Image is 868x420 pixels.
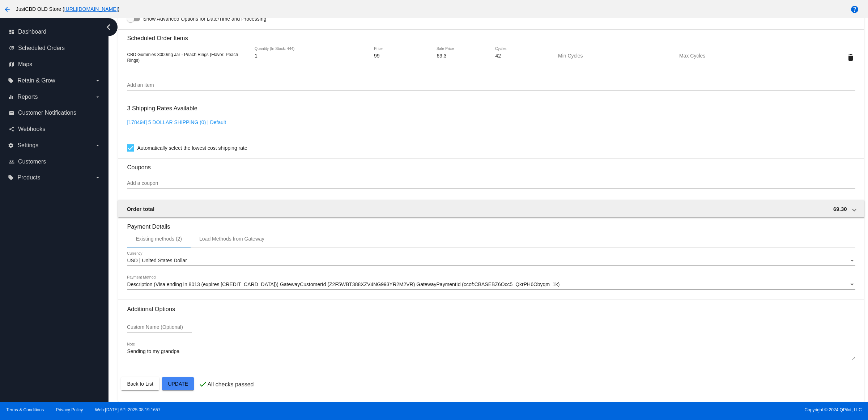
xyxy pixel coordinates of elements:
mat-icon: check [199,380,207,389]
input: Add a coupon [127,181,855,186]
mat-expansion-panel-header: Order total 69.30 [118,200,864,217]
i: arrow_drop_down [95,78,101,84]
h3: 3 Shipping Rates Available [127,101,197,116]
input: Price [374,53,426,59]
mat-select: Payment Method [127,282,855,288]
input: Quantity (In Stock: 444) [255,53,320,59]
a: dashboard Dashboard [9,26,101,38]
i: dashboard [9,29,14,35]
mat-icon: help [850,5,859,14]
i: arrow_drop_down [95,175,101,181]
h3: Coupons [127,158,855,171]
i: equalizer [8,94,14,100]
i: people_outline [9,159,14,165]
span: Webhooks [18,126,45,132]
span: USD | United States Dollar [127,258,187,263]
span: Customer Notifications [18,110,76,116]
a: people_outline Customers [9,156,101,167]
span: Update [168,381,188,387]
a: Terms & Conditions [6,407,44,412]
i: update [9,45,14,51]
input: Min Cycles [558,53,623,59]
span: Maps [18,61,32,68]
span: Description (Visa ending in 8013 (expires [CREDIT_CARD_DATA])) GatewayCustomerId (Z2F5WBT388XZV4N... [127,281,559,287]
span: Settings [17,142,38,149]
span: 69.30 [833,206,847,212]
mat-icon: arrow_back [3,5,12,14]
span: Show Advanced Options for Date/Time and Processing [143,15,266,22]
h3: Scheduled Order Items [127,29,855,42]
i: local_offer [8,175,14,181]
span: Copyright © 2024 QPilot, LLC [440,407,862,412]
a: [178494] 5 DOLLAR SHIPPING (0) | Default [127,119,226,125]
input: Custom Name (Optional) [127,324,192,330]
span: Dashboard [18,29,46,35]
input: Max Cycles [679,53,744,59]
mat-icon: delete [846,53,855,62]
a: [URL][DOMAIN_NAME] [64,6,118,12]
span: Order total [127,206,154,212]
i: email [9,110,14,116]
span: JustCBD OLD Store ( ) [16,6,119,12]
mat-select: Currency [127,258,855,264]
p: All checks passed [207,381,254,388]
h3: Payment Details [127,218,855,230]
span: Retain & Grow [17,77,55,84]
i: local_offer [8,78,14,84]
a: map Maps [9,59,101,70]
input: Cycles [495,53,548,59]
div: Existing methods (2) [136,236,182,242]
h3: Additional Options [127,306,855,313]
i: map [9,61,14,67]
a: Privacy Policy [56,407,83,412]
button: Back to List [121,377,159,390]
a: share Webhooks [9,123,101,135]
i: settings [8,143,14,148]
span: Customers [18,158,46,165]
span: CBD Gummies 3000mg Jar - Peach Rings (Flavor: Peach Rings) [127,52,238,63]
span: Reports [17,94,38,100]
input: Add an item [127,82,855,88]
div: Load Methods from Gateway [199,236,264,242]
i: share [9,126,14,132]
span: Scheduled Orders [18,45,65,51]
input: Sale Price [437,53,485,59]
span: Back to List [127,381,153,387]
span: Products [17,174,40,181]
a: email Customer Notifications [9,107,101,119]
i: chevron_left [103,21,114,33]
a: Web:[DATE] API:2025.08.19.1657 [95,407,161,412]
i: arrow_drop_down [95,143,101,148]
i: arrow_drop_down [95,94,101,100]
button: Update [162,377,194,390]
span: Automatically select the lowest cost shipping rate [137,144,247,152]
a: update Scheduled Orders [9,42,101,54]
